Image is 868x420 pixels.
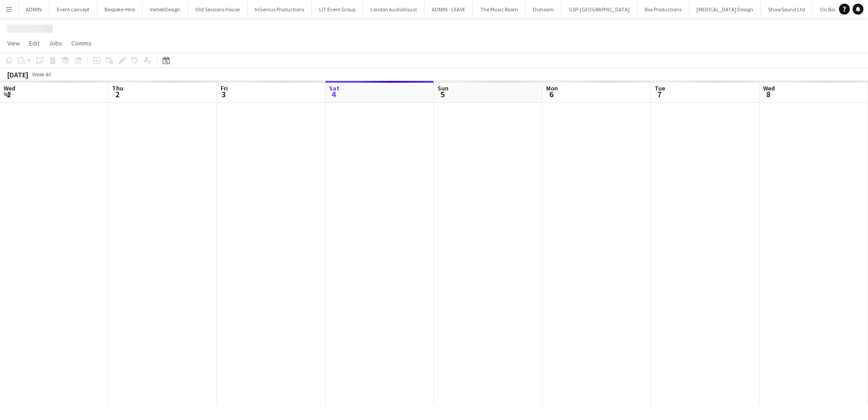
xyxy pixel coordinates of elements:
span: 6 [545,89,558,100]
span: Fri [221,84,228,92]
button: ADMIN - LEAVE [424,0,473,18]
span: 2 [111,89,123,100]
span: Wed [763,84,775,92]
button: [MEDICAL_DATA] Design [689,0,761,18]
span: Jobs [49,39,62,47]
button: Event concept [49,0,97,18]
button: InGenius Productions [247,0,312,18]
span: Comms [71,39,92,47]
a: Jobs [45,37,66,49]
button: LIT Event Group [312,0,363,18]
button: GSP-[GEOGRAPHIC_DATA] [562,0,637,18]
a: Comms [68,37,95,49]
button: London AudioVisual [363,0,424,18]
button: ADMIN [19,0,49,18]
span: 5 [436,89,449,100]
button: Bespoke-Hire [97,0,143,18]
button: The Music Room [473,0,526,18]
button: ShawSound Ltd [761,0,813,18]
span: 8 [762,89,775,100]
a: View [4,37,24,49]
span: 1 [2,89,15,100]
span: Edit [29,39,39,47]
span: Week 40 [30,71,53,78]
span: Thu [112,84,123,92]
button: Box Productions [637,0,689,18]
span: Sat [329,84,340,92]
span: Wed [4,84,15,92]
button: VortekDesign [143,0,188,18]
button: Old Sessions House [188,0,247,18]
span: 3 [219,89,228,100]
span: 4 [328,89,340,100]
span: View [7,39,20,47]
button: Dishoom [526,0,562,18]
span: Sun [438,84,449,92]
div: [DATE] [7,70,28,79]
span: 7 [653,89,665,100]
span: Mon [546,84,558,92]
span: Tue [655,84,665,92]
a: Edit [25,37,43,49]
